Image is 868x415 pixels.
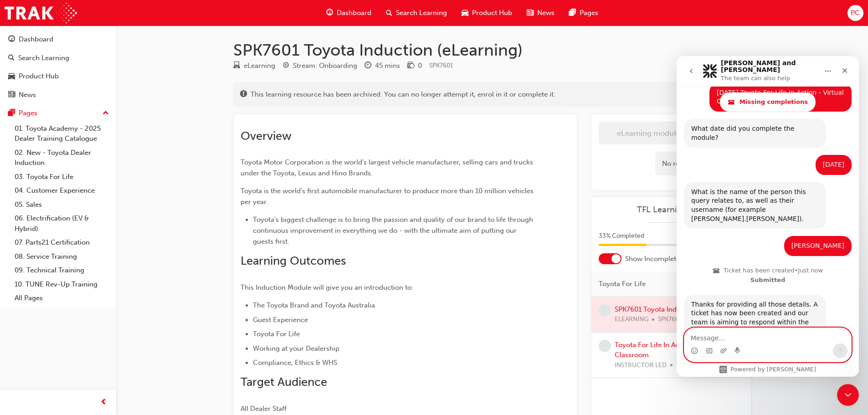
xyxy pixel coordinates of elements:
div: Stream [282,60,357,72]
div: Type [233,60,275,72]
button: Pages [4,105,113,122]
span: Toyota's biggest challenge is to bring the passion and quality of our brand to life through conti... [253,215,535,246]
div: Pages [19,108,37,118]
a: search-iconSearch Learning [379,4,454,22]
a: 06. Electrification (EV & Hybrid) [11,211,113,236]
span: All Dealer Staff [241,405,287,413]
a: Search Learning [4,50,113,67]
a: 03. Toyota For Life [11,170,113,184]
img: Trak [5,3,77,23]
span: Target Audience [241,375,327,389]
span: This Induction Module will give you an introduction to: [241,283,413,292]
span: Toyota For Life [253,330,300,338]
a: All Pages [11,291,113,305]
a: guage-iconDashboard [319,4,379,22]
span: Learning resource code [429,61,453,69]
span: learningRecordVerb_NONE-icon [599,304,611,317]
span: learningResourceType_ELEARNING-icon [233,62,240,70]
span: This learning resource has been archived. You can no longer attempt it, enrol in it or complete it. [251,89,555,100]
span: Search Learning [396,8,447,18]
iframe: Intercom live chat [837,384,859,406]
a: 01. Toyota Academy - 2025 Dealer Training Catalogue [11,122,113,146]
span: exclaim-icon [240,91,247,99]
span: Dashboard [337,8,371,18]
span: Learning Outcomes [241,254,346,268]
span: INSTRUCTOR LED [615,360,667,371]
span: guage-icon [8,36,15,44]
span: 33 % Completed [599,231,644,241]
a: 09. Technical Training [11,263,113,277]
span: TFL Learning Plan [599,205,744,215]
div: 45 mins [375,61,400,71]
span: clock-icon [365,62,371,70]
span: Toyota is the world's first automobile manufacturer to produce more than 10 million vehicles per ... [241,187,535,206]
a: Toyota For Life In Action - Virtual Classroom [615,341,719,359]
a: Product Hub [4,68,113,85]
span: PC [851,8,860,18]
a: pages-iconPages [562,4,606,22]
span: learningRecordVerb_NONE-icon [599,340,611,352]
span: car-icon [8,72,15,81]
span: news-icon [527,7,534,19]
a: news-iconNews [519,4,562,22]
div: No recorded learning [655,152,736,176]
a: News [4,87,113,103]
a: 04. Customer Experience [11,184,113,198]
span: Show Incomplete Only [625,254,697,264]
span: search-icon [8,54,15,62]
div: Stream: Onboarding [293,61,357,71]
a: 08. Service Training [11,250,113,264]
div: News [19,90,36,100]
span: Toyota For Life [599,279,646,289]
span: target-icon [282,62,289,70]
a: 05. Sales [11,198,113,212]
div: Product Hub [19,71,59,82]
span: Toyota Motor Corporation is the world's largest vehicle manufacturer, selling cars and trucks und... [241,158,535,177]
span: Guest Experience [253,316,308,324]
button: PC [847,5,863,21]
iframe: Intercom live chat [677,56,859,377]
div: Dashboard [19,34,53,45]
div: eLearning [244,61,275,71]
button: DashboardSearch LearningProduct HubNews [4,29,113,105]
span: up-icon [103,108,109,119]
span: Working at your Dealership [253,344,339,353]
h1: SPK7601 Toyota Induction (eLearning) [233,40,751,60]
a: car-iconProduct Hub [454,4,519,22]
button: eLearning module not available [599,122,744,144]
a: 10. TUNE Rev-Up Training [11,277,113,292]
a: 07. Parts21 Certification [11,236,113,250]
span: Product Hub [472,8,512,18]
span: News [537,8,555,18]
span: money-icon [407,62,414,70]
div: 0 [418,61,422,71]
